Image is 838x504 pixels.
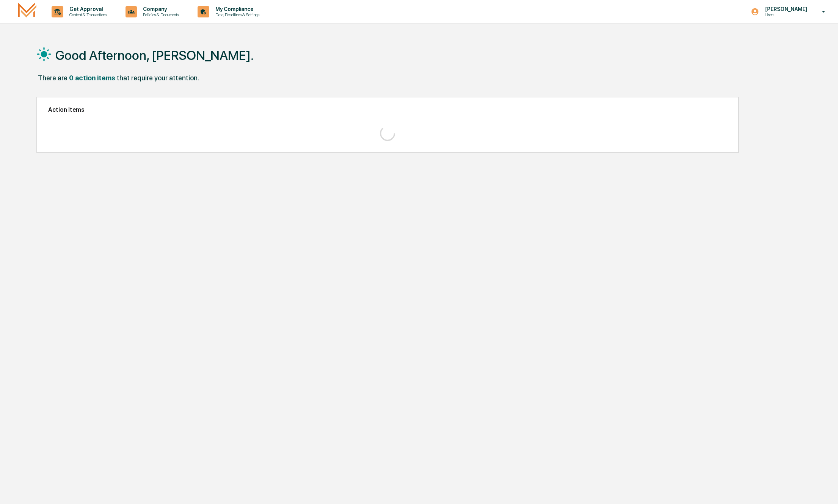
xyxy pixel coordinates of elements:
[209,12,263,17] p: Data, Deadlines & Settings
[209,6,263,12] p: My Compliance
[759,6,811,12] p: [PERSON_NAME]
[38,74,67,82] div: There are
[137,6,182,12] p: Company
[63,6,110,12] p: Get Approval
[69,74,115,82] div: 0 action items
[759,12,811,17] p: Users
[18,3,36,20] img: logo
[48,106,727,113] h2: Action Items
[137,12,182,17] p: Policies & Documents
[63,12,110,17] p: Content & Transactions
[55,48,254,63] h1: Good Afternoon, [PERSON_NAME].
[117,74,199,82] div: that require your attention.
